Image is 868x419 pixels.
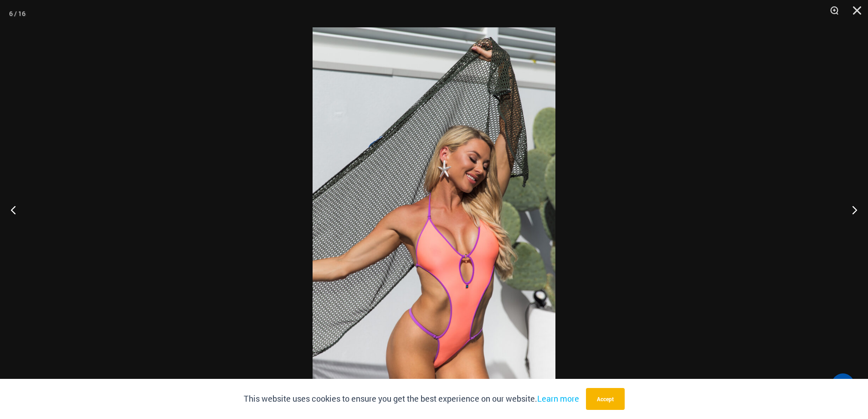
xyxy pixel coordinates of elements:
[313,27,555,392] img: Wild Card Neon Bliss 819 One Piece St Martin 5996 Sarong 09
[9,7,26,21] div: 6 / 16
[537,393,579,404] a: Learn more
[586,388,625,410] button: Accept
[244,392,579,406] p: This website uses cookies to ensure you get the best experience on our website.
[834,187,868,233] button: Next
